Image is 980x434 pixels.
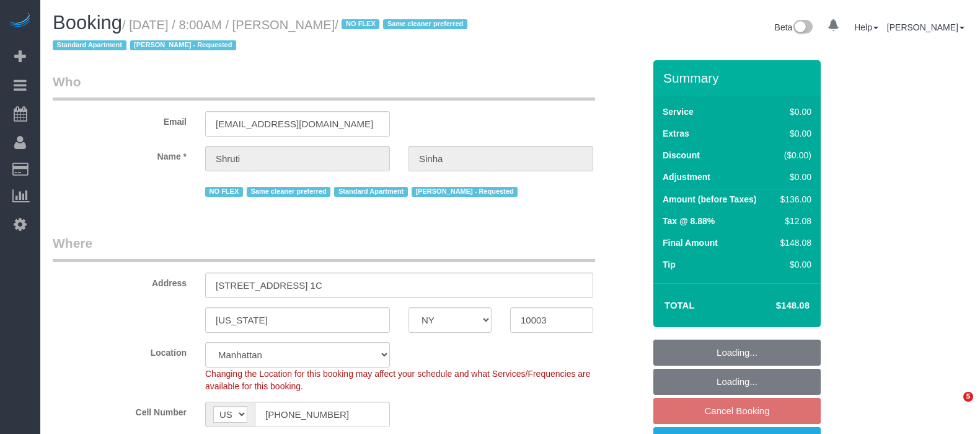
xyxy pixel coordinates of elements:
span: Same cleaner preferred [383,19,467,29]
span: NO FLEX [342,19,379,29]
span: NO FLEX [205,187,243,197]
a: Help [854,22,878,32]
label: Address [43,273,196,289]
input: Cell Number [255,402,390,427]
div: ($0.00) [775,149,811,161]
h4: $148.08 [739,301,810,311]
img: New interface [792,20,813,36]
div: $0.00 [775,258,811,271]
span: [PERSON_NAME] - Requested [412,187,518,197]
span: [PERSON_NAME] - Requested [130,40,236,50]
label: Name * [43,146,196,163]
span: Standard Apartment [334,187,408,197]
label: Location [43,342,196,359]
span: Same cleaner preferred [247,187,330,197]
label: Service [663,106,694,118]
div: $0.00 [775,106,811,118]
input: First Name [205,146,390,171]
div: $0.00 [775,127,811,140]
a: [PERSON_NAME] [887,22,965,32]
div: $0.00 [775,171,811,183]
div: $148.08 [775,237,811,249]
div: $136.00 [775,193,811,206]
strong: Total [664,300,695,310]
a: Beta [775,22,813,32]
span: Booking [53,12,122,34]
label: Final Amount [663,237,718,249]
label: Extras [663,127,689,140]
label: Adjustment [663,171,710,183]
h3: Summary [663,71,814,85]
iframe: Intercom live chat [938,392,968,422]
span: Standard Apartment [53,40,126,50]
input: Zip Code [510,307,593,333]
label: Tax @ 8.88% [663,215,715,227]
label: Tip [663,258,676,271]
span: Changing the Location for this booking may affect your schedule and what Services/Frequencies are... [205,369,591,391]
img: Automaid Logo [7,12,32,30]
small: / [DATE] / 8:00AM / [PERSON_NAME] [53,18,471,53]
input: City [205,307,390,333]
label: Cell Number [43,402,196,418]
legend: Who [53,73,595,101]
label: Discount [663,149,700,161]
span: 5 [963,392,973,402]
input: Last Name [408,146,593,171]
legend: Where [53,234,595,262]
input: Email [205,111,390,137]
label: Email [43,111,196,128]
label: Amount (before Taxes) [663,193,756,206]
div: $12.08 [775,215,811,227]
